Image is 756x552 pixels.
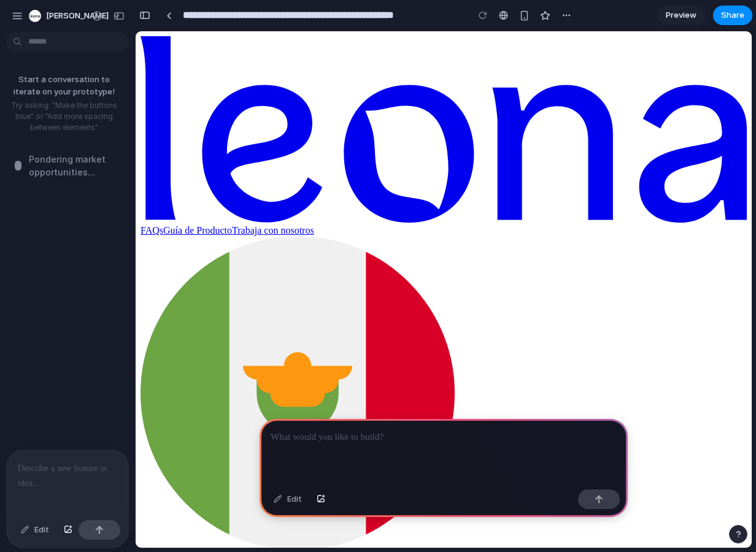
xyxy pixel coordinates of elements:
[5,194,28,204] a: FAQs
[5,100,123,133] p: Try asking: "Make the buttons blue" or "Add more spacing between elements"
[5,205,611,532] div: es
[29,153,128,178] span: Pondering market opportunities ...
[721,9,744,21] span: Share
[657,6,706,25] a: Preview
[28,194,96,204] a: Guía de Producto
[666,9,696,21] span: Preview
[5,510,611,532] a: es
[96,194,179,204] a: Trabaja con nosotros
[24,6,128,26] button: [PERSON_NAME]
[5,74,123,98] p: Start a conversation to iterate on your prototype!
[713,6,752,25] button: Share
[46,10,109,22] span: [PERSON_NAME]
